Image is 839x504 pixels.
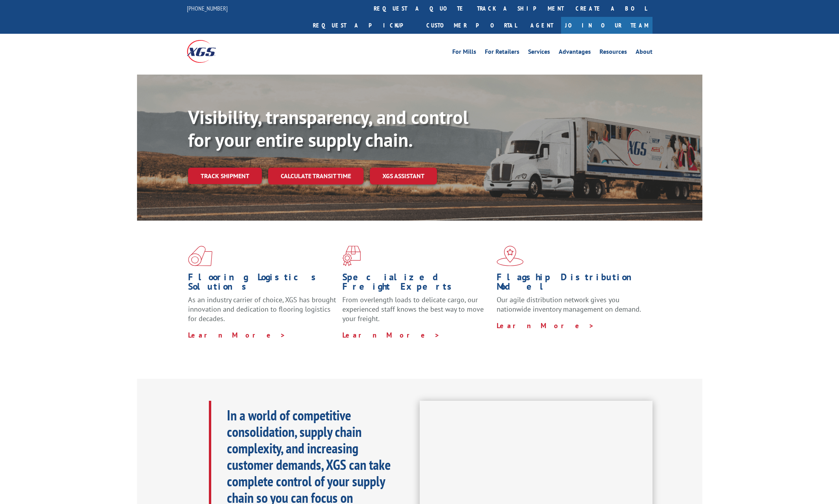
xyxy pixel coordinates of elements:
a: About [636,49,653,57]
img: xgs-icon-focused-on-flooring-red [342,246,361,266]
h1: Flooring Logistics Solutions [188,272,336,295]
img: xgs-icon-flagship-distribution-model-red [497,246,524,266]
a: Advantages [559,49,591,57]
img: xgs-icon-total-supply-chain-intelligence-red [188,246,212,266]
a: For Retailers [485,49,519,57]
a: Request a pickup [307,17,420,34]
p: From overlength loads to delicate cargo, our experienced staff knows the best way to move your fr... [342,295,491,330]
a: Calculate transit time [268,168,364,184]
h1: Specialized Freight Experts [342,272,491,295]
span: As an industry carrier of choice, XGS has brought innovation and dedication to flooring logistics... [188,295,336,323]
a: [PHONE_NUMBER] [187,4,228,12]
a: Join Our Team [561,17,653,34]
a: Track shipment [188,168,262,184]
b: Visibility, transparency, and control for your entire supply chain. [188,105,468,152]
a: Services [528,49,550,57]
a: Agent [523,17,561,34]
a: Learn More > [188,331,286,340]
a: XGS ASSISTANT [370,168,437,184]
a: Learn More > [342,331,440,340]
a: Resources [600,49,627,57]
a: Learn More > [497,321,594,330]
span: Our agile distribution network gives you nationwide inventory management on demand. [497,295,641,314]
h1: Flagship Distribution Model [497,272,645,295]
a: Customer Portal [420,17,523,34]
a: For Mills [452,49,476,57]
